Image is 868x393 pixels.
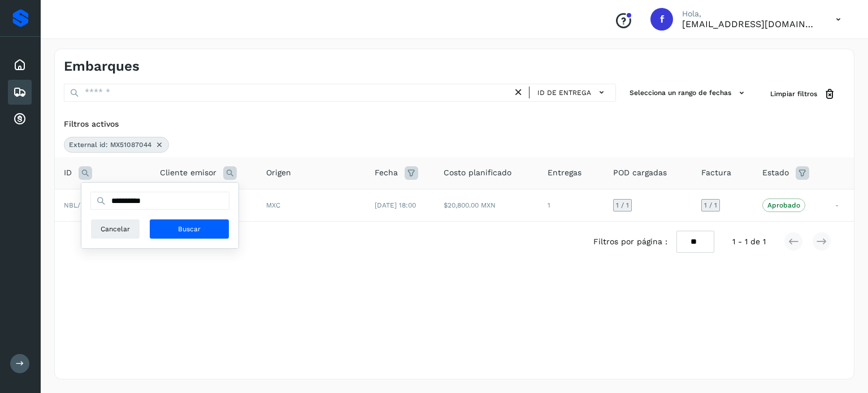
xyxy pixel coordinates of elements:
[625,84,752,102] button: Selecciona un rango de fechas
[8,53,32,77] div: Inicio
[682,19,818,29] p: fyc3@mexamerik.com
[732,236,766,248] span: 1 - 1 de 1
[613,167,667,179] span: POD cargadas
[64,58,140,75] h4: Embarques
[444,167,511,179] span: Costo planificado
[704,202,717,209] span: 1 / 1
[593,236,667,248] span: Filtros por página :
[64,118,845,130] div: Filtros activos
[701,167,731,179] span: Factura
[548,167,581,179] span: Entregas
[64,137,169,153] div: External id: MX51087044
[616,202,629,209] span: 1 / 1
[537,88,591,98] span: ID de entrega
[534,84,611,101] button: ID de entrega
[682,9,818,19] p: Hola,
[826,189,854,221] td: -
[160,167,216,179] span: Cliente emisor
[266,201,280,209] span: MXC
[435,189,538,221] td: $20,800.00 MXN
[375,167,398,179] span: Fecha
[64,201,132,209] span: NBL/MX.MX51087044
[767,201,800,209] p: Aprobado
[761,84,845,105] button: Limpiar filtros
[266,167,291,179] span: Origen
[375,201,416,209] span: [DATE] 18:00
[770,89,817,99] span: Limpiar filtros
[69,140,151,150] span: External id: MX51087044
[539,189,604,221] td: 1
[8,80,32,105] div: Embarques
[762,167,789,179] span: Estado
[8,107,32,132] div: Cuentas por cobrar
[64,167,72,179] span: ID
